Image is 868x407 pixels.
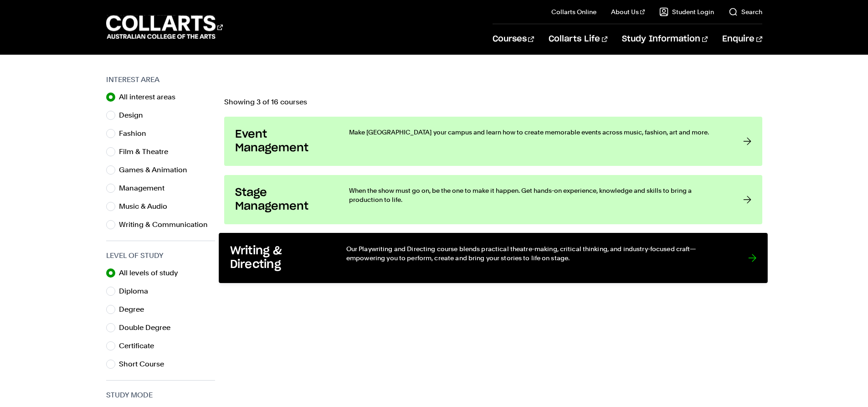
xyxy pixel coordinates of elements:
a: Courses [493,24,534,54]
h3: Event Management [235,128,331,155]
label: Double Degree [119,321,178,334]
label: Short Course [119,358,171,371]
label: Diploma [119,285,155,298]
p: Showing 3 of 16 courses [224,98,762,106]
label: Film & Theatre [119,145,175,158]
p: Make [GEOGRAPHIC_DATA] your campus and learn how to create memorable events across music, fashion... [349,128,725,137]
a: Collarts Life [549,24,607,54]
label: Music & Audio [119,200,175,213]
a: Event Management Make [GEOGRAPHIC_DATA] your campus and learn how to create memorable events acro... [224,117,762,166]
h3: Writing & Directing [230,244,327,272]
h3: Study Mode [106,390,215,401]
div: Go to homepage [106,14,223,40]
label: Certificate [119,340,161,352]
label: All interest areas [119,91,183,103]
p: When the show must go on, be the one to make it happen. Get hands-on experience, knowledge and sk... [349,186,725,204]
label: Management [119,182,172,195]
label: Writing & Communication [119,218,215,231]
h3: Interest Area [106,74,215,85]
label: Fashion [119,127,154,140]
a: Stage Management When the show must go on, be the one to make it happen. Get hands-on experience,... [224,175,762,224]
a: Enquire [722,24,762,54]
a: Search [729,7,762,16]
label: Games & Animation [119,164,195,176]
label: All levels of study [119,267,185,279]
a: Study Information [622,24,708,54]
h3: Level of Study [106,250,215,261]
label: Design [119,109,150,122]
a: About Us [611,7,645,16]
label: Degree [119,303,151,316]
h3: Stage Management [235,186,331,213]
a: Student Login [659,7,714,16]
a: Collarts Online [551,7,596,16]
p: Our Playwriting and Directing course blends practical theatre-making, critical thinking, and indu... [346,244,729,263]
a: Writing & Directing Our Playwriting and Directing course blends practical theatre-making, critica... [219,233,768,283]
